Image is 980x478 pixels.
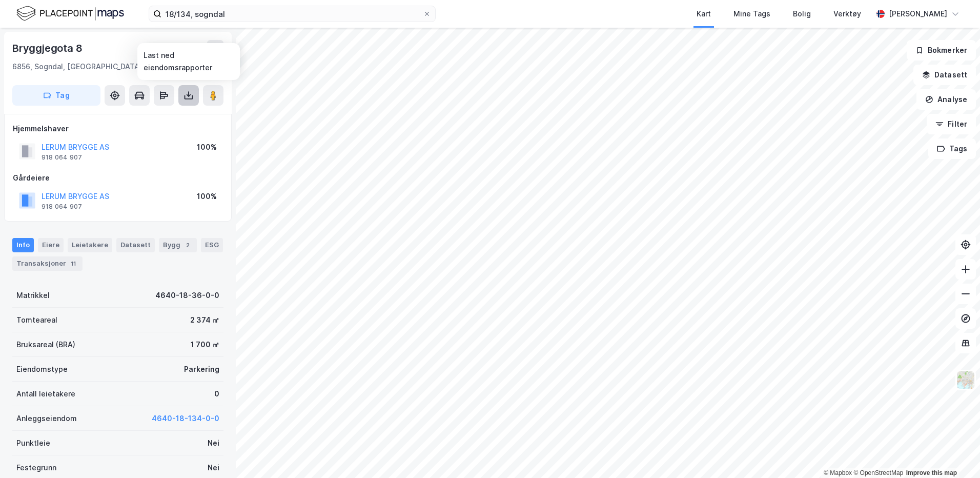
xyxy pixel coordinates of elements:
div: Matrikkel [16,289,50,302]
div: Anleggseiendom [16,412,77,425]
div: Bruksareal (BRA) [16,338,75,351]
div: Datasett [116,238,155,252]
div: ESG [201,238,223,252]
div: 11 [68,258,78,269]
input: Søk på adresse, matrikkel, gårdeiere, leietakere eller personer [161,6,423,22]
div: Bygg [159,238,197,252]
div: Mine Tags [733,8,770,20]
div: Punktleie [16,437,50,449]
div: Leietakere [68,238,112,252]
div: Verktøy [833,8,861,20]
div: 918 064 907 [42,153,82,162]
div: 2 374 ㎡ [190,314,219,326]
a: OpenStreetMap [853,469,903,476]
div: Parkering [184,363,219,375]
img: logo.f888ab2527a4732fd821a326f86c7f29.svg [16,5,124,23]
div: Hjemmelshaver [13,123,223,135]
div: [PERSON_NAME] [889,8,947,20]
button: Datasett [913,65,976,85]
div: Transaksjoner [12,256,83,271]
div: 100% [197,141,217,153]
div: Kontrollprogram for chat [929,429,980,478]
button: Tags [928,138,976,159]
div: 4640-18-36-0-0 [155,289,219,302]
iframe: Chat Widget [929,429,980,478]
div: 1 700 ㎡ [191,338,219,351]
div: 918 064 907 [42,203,82,211]
button: Filter [927,114,976,134]
div: Kart [697,8,711,20]
div: Tomteareal [16,314,57,326]
div: Eiere [38,238,64,252]
a: Mapbox [824,469,852,476]
img: Z [956,370,975,390]
div: Eiendomstype [16,363,68,375]
div: 2 [182,240,193,250]
div: Festegrunn [16,462,56,474]
div: Info [12,238,34,252]
div: Gårdeiere [13,172,223,184]
button: Analyse [916,89,976,110]
a: Improve this map [906,469,957,476]
button: Bokmerker [907,40,976,61]
button: Tag [12,85,100,106]
div: 0 [214,388,219,400]
div: Bolig [793,8,811,20]
div: Nei [208,437,219,449]
button: 4640-18-134-0-0 [152,412,219,425]
div: 100% [197,190,217,203]
div: Antall leietakere [16,388,75,400]
div: Nei [208,462,219,474]
div: Bryggjegota 8 [12,40,84,56]
div: Sogndal, 18/36 [169,61,223,73]
div: 6856, Sogndal, [GEOGRAPHIC_DATA] [12,61,142,73]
